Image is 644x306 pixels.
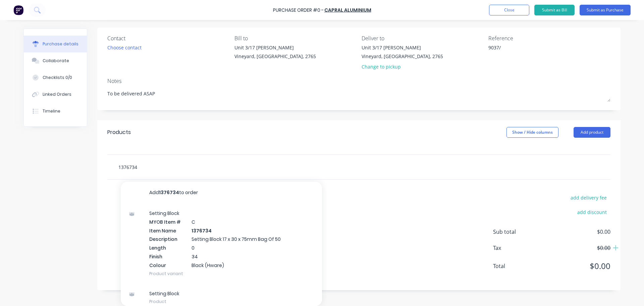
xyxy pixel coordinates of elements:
button: Checklists 0/0 [24,69,87,86]
button: Purchase details [24,36,87,52]
div: Purchase details [43,41,78,47]
button: Show / Hide columns [506,127,558,138]
div: Linked Orders [43,91,71,97]
div: Vineyard, [GEOGRAPHIC_DATA], 2765 [234,53,316,60]
div: Bill to [234,34,357,42]
div: Purchase Order #0 - [273,7,324,14]
div: Vineyard, [GEOGRAPHIC_DATA], 2765 [362,53,443,60]
div: Deliver to [362,34,484,42]
textarea: To be delivered ASAP [107,87,610,102]
button: Close [489,5,529,15]
div: Unit 3/17 [PERSON_NAME] [234,44,316,51]
a: Capral Aluminium [324,7,371,13]
div: Contact [107,34,229,42]
div: Timeline [43,108,60,114]
span: $0.00 [543,260,610,272]
span: $0.00 [543,228,610,236]
input: Start typing to add a product... [118,160,252,174]
textarea: 9037/ [488,44,572,59]
button: Collaborate [24,52,87,69]
button: Submit as Bill [534,5,575,15]
img: Factory [13,5,23,15]
div: Checklists 0/0 [43,75,72,81]
button: Add product [574,127,610,138]
div: Change to pickup [362,63,443,70]
button: add discount [573,208,610,216]
button: add delivery fee [567,193,610,202]
span: $0.00 [543,244,610,252]
span: Tax [493,244,543,252]
div: Unit 3/17 [PERSON_NAME] [362,44,443,51]
div: Collaborate [43,58,69,64]
button: Submit as Purchase [580,5,631,15]
div: Choose contact [107,44,142,51]
button: Linked Orders [24,86,87,103]
div: Notes [107,77,610,85]
div: Reference [488,34,610,42]
div: Products [107,128,131,136]
button: Timeline [24,103,87,120]
span: Total [493,262,543,270]
button: Add1376734to order [121,182,322,203]
span: Sub total [493,228,543,236]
